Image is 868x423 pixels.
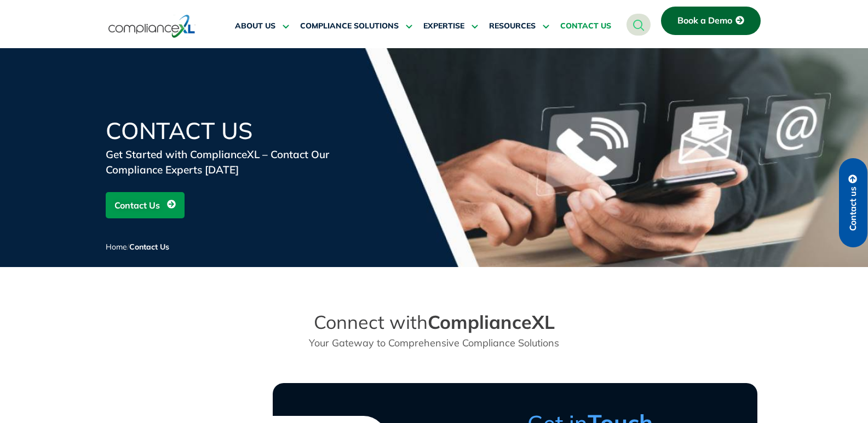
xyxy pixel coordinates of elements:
[626,14,651,36] a: navsearch-button
[661,7,761,35] a: Book a Demo
[114,195,160,216] span: Contact Us
[235,21,275,31] span: ABOUT US
[106,147,369,177] div: Get Started with ComplianceXL – Contact Our Compliance Experts [DATE]
[300,21,399,31] span: COMPLIANCE SOLUTIONS
[489,21,536,31] span: RESOURCES
[273,335,595,350] p: Your Gateway to Comprehensive Compliance Solutions
[423,13,478,39] a: EXPERTISE
[106,242,127,252] a: Home
[106,192,185,218] a: Contact Us
[235,13,289,39] a: ABOUT US
[106,242,169,252] span: /
[106,119,369,142] h1: Contact Us
[848,187,858,231] span: Contact us
[839,158,867,247] a: Contact us
[428,310,555,334] strong: ComplianceXL
[108,14,196,39] img: logo-one.svg
[677,16,732,26] span: Book a Demo
[300,13,412,39] a: COMPLIANCE SOLUTIONS
[273,311,595,334] h2: Connect with
[423,21,464,31] span: EXPERTISE
[560,21,611,31] span: CONTACT US
[560,13,611,39] a: CONTACT US
[129,242,169,252] span: Contact Us
[489,13,549,39] a: RESOURCES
